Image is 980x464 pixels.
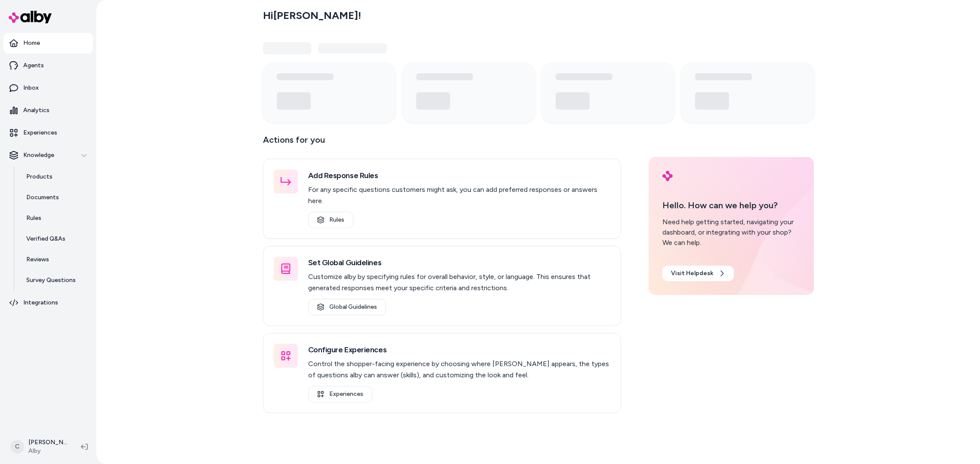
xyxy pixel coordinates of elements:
p: Agents [23,61,44,70]
h3: Set Global Guidelines [308,257,610,269]
h3: Configure Experiences [308,344,610,356]
span: Alby [28,447,67,455]
p: Home [23,39,40,47]
a: Verified Q&As [18,229,93,249]
a: Experiences [308,386,372,402]
a: Home [3,33,93,53]
p: Reviews [26,255,49,264]
p: Customize alby by specifying rules for overall behavior, style, or language. This ensures that ge... [308,271,610,294]
h3: Add Response Rules [308,169,610,182]
p: Verified Q&As [26,235,65,243]
p: Rules [26,214,41,223]
a: Visit Helpdesk [662,266,734,281]
p: Documents [26,193,59,202]
p: Survey Questions [26,276,76,285]
a: Experiences [3,122,93,143]
p: Knowledge [23,151,54,160]
a: Survey Questions [18,270,93,291]
p: Experiences [23,129,57,137]
p: Products [26,172,53,181]
a: Global Guidelines [308,299,386,315]
div: Need help getting started, navigating your dashboard, or integrating with your shop? We can help. [662,217,800,248]
a: Analytics [3,100,93,121]
a: Inbox [3,78,93,98]
a: Products [18,166,93,187]
p: Integrations [23,298,58,307]
p: [PERSON_NAME] [28,438,67,447]
button: Knowledge [3,145,93,166]
img: alby Logo [662,171,673,181]
a: Reviews [18,249,93,270]
p: Analytics [23,106,49,115]
a: Integrations [3,292,93,313]
a: Documents [18,187,93,208]
h2: Hi [PERSON_NAME] ! [263,9,361,22]
span: C [10,440,24,454]
p: Inbox [23,84,39,92]
p: For any specific questions customers might ask, you can add preferred responses or answers here. [308,184,610,207]
img: alby Logo [9,11,52,23]
button: C[PERSON_NAME]Alby [5,433,74,461]
p: Control the shopper-facing experience by choosing where [PERSON_NAME] appears, the types of quest... [308,358,610,381]
p: Actions for you [263,133,621,154]
a: Rules [308,212,353,228]
a: Agents [3,55,93,76]
a: Rules [18,208,93,229]
p: Hello. How can we help you? [662,199,800,212]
